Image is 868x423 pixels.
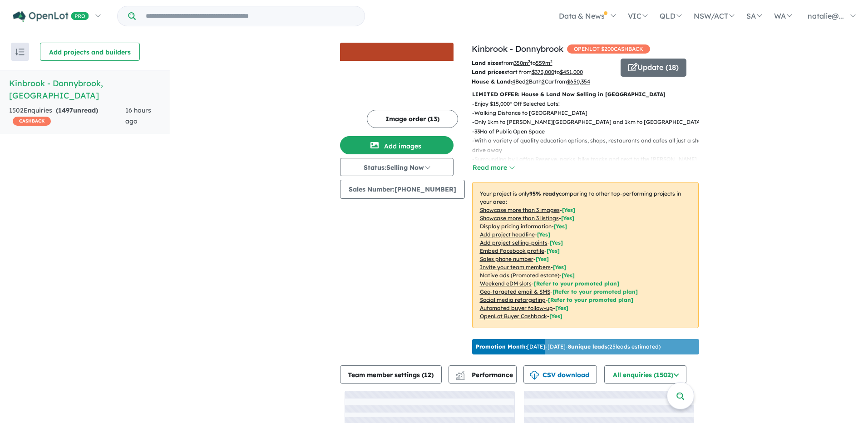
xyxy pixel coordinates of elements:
[13,117,51,126] span: CASHBACK
[562,207,575,213] span: [ Yes ]
[15,49,25,55] img: sort.svg
[480,239,547,246] u: Add project selling-points
[456,371,464,376] img: line-chart.svg
[554,223,567,230] span: [ Yes ]
[472,162,515,173] button: Read more
[528,59,530,64] sup: 2
[555,305,568,311] span: [Yes]
[542,78,545,85] u: 2
[480,223,552,230] u: Display pricing information
[529,190,559,197] b: 95 % ready
[449,365,517,384] button: Performance
[480,296,546,303] u: Social media retargeting
[553,264,566,271] span: [ Yes ]
[472,99,706,108] p: - Enjoy $15,000* Off Selected Lots!
[472,90,699,99] p: LIMITED OFFER: House & Land Now Selling in [GEOGRAPHIC_DATA]
[530,59,552,66] span: to
[547,247,560,254] span: [ Yes ]
[562,272,575,279] span: [Yes]
[560,69,583,75] u: $ 451,000
[125,106,151,125] span: 16 hours ago
[13,11,89,22] img: Openlot PRO Logo White
[472,127,706,136] p: - 33Ha of Public Open Space
[472,59,614,68] p: from
[9,77,161,102] h5: Kinbrook - Donnybrook , [GEOGRAPHIC_DATA]
[472,118,706,127] p: - Only 1km to [PERSON_NAME][GEOGRAPHIC_DATA] and 1km to [GEOGRAPHIC_DATA]
[621,59,686,77] button: Update (18)
[472,136,706,155] p: - With a variety of quality education options, shops, restaurants and cafes all just a short driv...
[549,313,562,320] span: [Yes]
[480,272,559,279] u: Native ads (Promoted estate)
[472,155,706,173] p: - Surrounding by Laffan Reserve, parks, bike tracks and next to the [PERSON_NAME][GEOGRAPHIC_DATA]
[472,108,706,118] p: - Walking Distance to [GEOGRAPHIC_DATA]
[9,105,125,127] div: 1502 Enquir ies
[340,180,465,199] button: Sales Number:[PHONE_NUMBER]
[550,59,552,64] sup: 2
[480,215,559,221] u: Showcase more than 3 listings
[548,296,633,303] span: [Refer to your promoted plan]
[480,305,553,311] u: Automated buyer follow-up
[480,313,547,320] u: OpenLot Buyer Cashback
[512,78,515,85] u: 4
[514,59,530,66] u: 350 m
[340,158,454,176] button: Status:Selling Now
[472,182,699,328] p: Your project is only comparing to other top-performing projects in your area: - - - - - - - - - -...
[40,43,140,61] button: Add projects and builders
[537,231,550,238] span: [ Yes ]
[480,247,544,254] u: Embed Facebook profile
[604,365,686,384] button: All enquiries (1502)
[58,106,73,114] span: 1497
[523,365,597,384] button: CSV download
[424,371,431,379] span: 12
[554,69,583,75] span: to
[532,69,554,75] u: $ 373,000
[472,77,614,86] p: Bed Bath Car from
[456,374,465,379] img: bar-chart.svg
[472,68,614,77] p: start from
[568,343,607,350] b: 8 unique leads
[138,6,363,26] input: Try estate name, suburb, builder or developer
[56,106,98,114] strong: ( unread)
[340,365,442,384] button: Team member settings (12)
[480,256,533,262] u: Sales phone number
[567,44,650,54] span: OPENLOT $ 200 CASHBACK
[808,11,844,20] span: natalie@...
[480,231,535,238] u: Add project headline
[536,59,552,66] u: 559 m
[534,280,619,287] span: [Refer to your promoted plan]
[476,343,661,351] p: [DATE] - [DATE] - ( 25 leads estimated)
[550,239,563,246] span: [ Yes ]
[472,44,563,54] a: Kinbrook - Donnybrook
[480,280,532,287] u: Weekend eDM slots
[552,288,638,295] span: [Refer to your promoted plan]
[480,207,560,213] u: Showcase more than 3 images
[480,288,550,295] u: Geo-targeted email & SMS
[567,78,590,85] u: $ 650,354
[476,343,527,350] b: Promotion Month:
[561,215,574,221] span: [ Yes ]
[480,264,551,271] u: Invite your team members
[472,69,504,75] b: Land prices
[536,256,549,262] span: [ Yes ]
[530,371,539,380] img: download icon
[472,78,512,85] b: House & Land:
[526,78,529,85] u: 2
[340,136,454,154] button: Add images
[457,371,513,379] span: Performance
[367,110,458,128] button: Image order (13)
[472,59,501,66] b: Land sizes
